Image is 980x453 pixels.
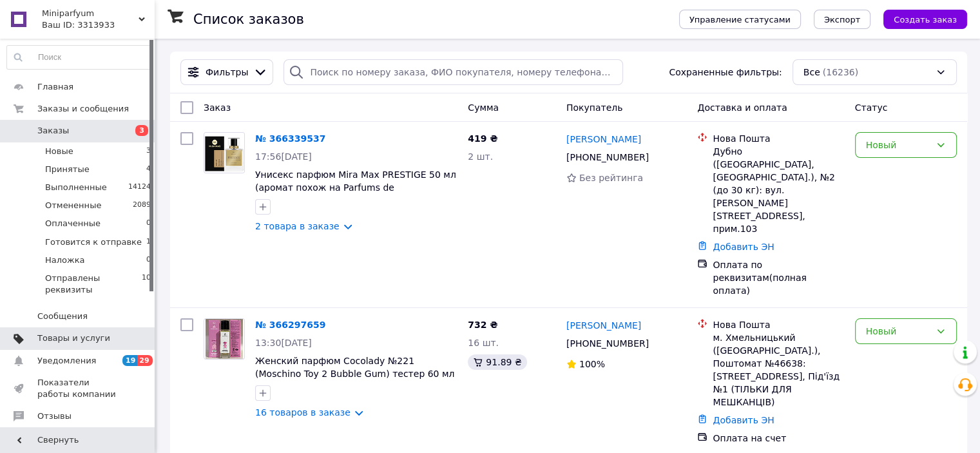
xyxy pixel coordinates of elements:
span: Экспорт [824,15,860,24]
div: Новый [866,324,930,338]
a: Женский парфюм Cocolady №221 (Moschino Toy 2 Bubble Gum) тестер 60 мл [255,356,454,379]
span: 0 [146,255,151,266]
button: Управление статусами [679,10,801,29]
span: Принятые [45,164,90,175]
span: Новые [45,146,73,157]
div: Ваш ID: 3313933 [42,19,155,31]
span: Уведомления [37,355,96,367]
span: 16 шт. [468,338,499,348]
span: 14124 [128,182,151,193]
a: Фото товару [204,318,245,360]
span: Оплаченные [45,218,101,229]
span: Покупатель [566,102,623,113]
a: Добавить ЭН [713,415,774,425]
span: 1 [146,236,151,248]
a: Фото товару [204,132,245,173]
button: Создать заказ [883,10,967,29]
span: 732 ₴ [468,320,497,330]
a: Добавить ЭН [713,242,774,252]
input: Поиск [7,46,151,69]
span: Показатели работы компании [37,377,119,400]
span: 13:30[DATE] [255,338,312,348]
span: Заказы [37,125,69,137]
a: № 366339537 [255,133,325,144]
div: м. Хмельницький ([GEOGRAPHIC_DATA].), Поштомат №46638: [STREET_ADDRESS], Під'їзд №1 (ТІЛЬКИ ДЛЯ М... [713,331,844,409]
a: 2 товара в заказе [255,221,340,231]
div: Оплата на счет [713,432,844,445]
span: Товары и услуги [37,333,110,344]
span: 419 ₴ [468,133,497,144]
span: Сохраненные фильтры: [669,66,782,79]
span: 17:56[DATE] [255,151,312,162]
img: Фото товару [204,133,244,173]
button: Экспорт [814,10,870,29]
span: 2 шт. [468,151,493,162]
span: 3 [146,146,151,157]
span: Заказы и сообщения [37,103,129,115]
span: Сумма [468,102,499,113]
span: 4 [146,164,151,175]
span: 2089 [133,200,151,211]
span: 10 [142,273,151,296]
a: Создать заказ [870,14,967,24]
span: [PHONE_NUMBER] [566,338,649,349]
h1: Список заказов [193,12,304,27]
span: Наложка [45,255,85,266]
div: Нова Пошта [713,132,844,145]
span: Выполненные [45,182,107,193]
span: 29 [137,355,152,366]
span: Сообщения [37,311,88,322]
span: Заказ [204,102,231,113]
span: Готовится к отправке [45,236,142,248]
div: 91.89 ₴ [468,354,526,370]
span: 0 [146,218,151,229]
span: Отзывы [37,410,72,422]
a: 16 товаров в заказе [255,407,351,418]
img: Фото товару [206,319,243,359]
span: Главная [37,81,73,93]
span: [PHONE_NUMBER] [566,152,649,162]
span: Фильтры [206,66,248,79]
span: Доставка и оплата [697,102,787,113]
input: Поиск по номеру заказа, ФИО покупателя, номеру телефона, Email, номеру накладной [283,59,623,85]
span: Все [803,66,820,79]
a: [PERSON_NAME] [566,319,641,332]
div: Нова Пошта [713,318,844,331]
span: Управление статусами [689,15,791,24]
div: Оплата по реквизитам(полная оплата) [713,258,844,297]
span: Статус [855,102,888,113]
span: 19 [122,355,137,366]
span: Miniparfyum [42,8,139,19]
span: (16236) [823,67,858,77]
a: [PERSON_NAME] [566,133,641,146]
span: 100% [579,359,605,369]
span: Отправлены реквизиты [45,273,142,296]
a: № 366297659 [255,320,325,330]
a: Унисекс парфюм Mira Max PRESTIGE 50 мл (аромат похож на Parfums de [PERSON_NAME] Exclusif) [255,169,456,206]
span: Создать заказ [894,15,957,24]
div: Дубно ([GEOGRAPHIC_DATA], [GEOGRAPHIC_DATA].), №2 (до 30 кг): вул. [PERSON_NAME][STREET_ADDRESS],... [713,145,844,235]
div: Новый [866,138,930,152]
span: Без рейтинга [579,173,643,183]
span: Отмененные [45,200,101,211]
span: 3 [135,125,148,136]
